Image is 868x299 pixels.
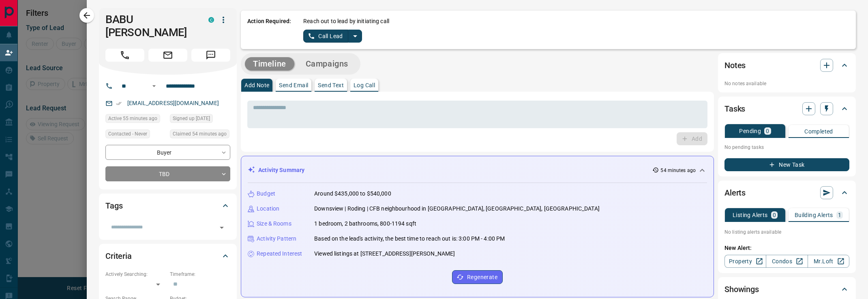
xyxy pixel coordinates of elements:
span: Email [148,49,187,62]
span: Contacted - Never [108,130,147,138]
h2: Criteria [105,250,132,262]
span: Call [105,49,144,62]
p: Send Text [318,82,344,88]
a: Condos [766,255,808,268]
p: Pending [739,128,761,134]
div: split button [303,30,362,43]
p: 1 [838,212,841,218]
div: Tue Oct 14 2025 [170,129,230,141]
p: Repeated Interest [257,250,302,258]
h1: BABU [PERSON_NAME] [105,13,196,39]
p: Reach out to lead by initiating call [303,17,389,26]
p: Add Note [244,82,269,88]
button: Open [216,222,227,233]
p: Timeframe: [170,271,230,278]
span: Active 55 minutes ago [108,114,157,123]
p: Completed [804,129,833,134]
div: condos.ca [208,17,214,23]
button: Call Lead [303,30,348,43]
button: Regenerate [452,270,503,284]
p: Building Alerts [795,212,833,218]
span: Signed up [DATE] [173,114,210,123]
h2: Tasks [724,102,745,115]
div: Showings [724,280,849,299]
h2: Alerts [724,186,746,199]
p: Activity Pattern [257,234,296,243]
p: Budget [257,189,275,198]
p: Downsview | Roding | CFB neighbourhood in [GEOGRAPHIC_DATA], [GEOGRAPHIC_DATA], [GEOGRAPHIC_DATA] [314,204,600,213]
p: Action Required: [247,17,291,43]
p: No pending tasks [724,141,849,153]
p: Size & Rooms [257,219,291,228]
p: New Alert: [724,244,849,252]
div: Mon Sep 17 2018 [170,114,230,125]
span: Message [191,49,230,62]
p: 0 [773,212,776,218]
p: Listing Alerts [733,212,768,218]
div: Tue Oct 14 2025 [105,114,166,125]
div: TBD [105,166,230,181]
p: Send Email [279,82,308,88]
p: Around $435,000 to $540,000 [314,189,391,198]
button: Campaigns [298,57,356,71]
p: No notes available [724,80,849,87]
button: Timeline [245,57,294,71]
button: Open [149,81,159,91]
p: 1 bedroom, 2 bathrooms, 800-1194 sqft [314,219,416,228]
p: Log Call [354,82,375,88]
p: Viewed listings at [STREET_ADDRESS][PERSON_NAME] [314,250,455,258]
p: No listing alerts available [724,228,849,236]
div: Criteria [105,246,230,266]
a: Property [724,255,766,268]
p: 54 minutes ago [660,167,696,174]
a: Mr.Loft [808,255,849,268]
svg: Email Verified [116,101,122,106]
button: New Task [724,158,849,171]
div: Tasks [724,99,849,118]
div: Notes [724,56,849,75]
span: Claimed 54 minutes ago [173,130,227,138]
p: Actively Searching: [105,271,166,278]
a: [EMAIL_ADDRESS][DOMAIN_NAME] [127,100,219,106]
div: Tags [105,196,230,215]
p: Based on the lead's activity, the best time to reach out is: 3:00 PM - 4:00 PM [314,234,505,243]
div: Activity Summary54 minutes ago [248,163,707,178]
div: Buyer [105,145,230,160]
h2: Notes [724,59,746,72]
h2: Showings [724,283,759,296]
h2: Tags [105,199,122,212]
p: Activity Summary [258,166,304,174]
p: 0 [766,128,769,134]
div: Alerts [724,183,849,202]
p: Location [257,204,279,213]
